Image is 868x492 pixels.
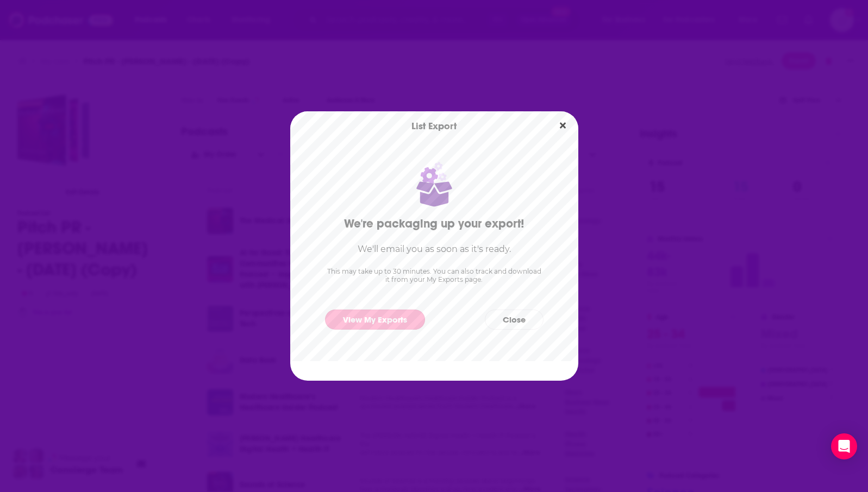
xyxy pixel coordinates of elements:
[555,119,570,133] button: Close
[358,244,511,254] h3: We'll email you as soon as it's ready.
[344,216,524,231] h2: We're packaging up your export!
[325,267,544,283] p: This may take up to 30 minutes. You can also track and download it from your My Exports page.
[416,160,452,207] img: Package with cogs
[290,111,578,141] div: List Export
[831,433,857,459] div: Open Intercom Messenger
[485,310,544,330] button: Close
[325,310,425,330] a: View My Exports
